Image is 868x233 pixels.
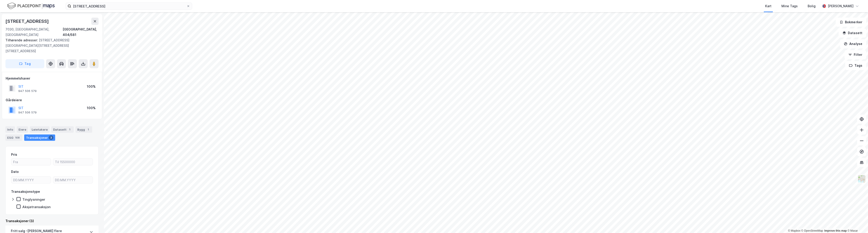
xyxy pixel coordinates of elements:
div: 1 [86,127,90,132]
div: [STREET_ADDRESS] [5,18,50,25]
img: logo.f888ab2527a4732fd821a326f86c7f29.svg [7,2,55,10]
span: Tilhørende adresser: [5,38,39,42]
button: Analyse [840,39,866,48]
div: Gårdeiere [6,97,98,103]
button: Filter [844,50,866,59]
div: 100% [87,84,96,89]
div: Dato [11,169,19,174]
a: Improve this map [824,229,847,232]
div: Info [5,126,15,133]
a: OpenStreetMap [801,229,823,232]
div: [STREET_ADDRESS][GEOGRAPHIC_DATA][STREET_ADDRESS][STREET_ADDRESS] [5,38,95,54]
div: Aksjetransaksjon [22,205,51,209]
div: 1 [67,127,72,132]
button: Bokmerker [836,18,866,27]
input: DD.MM.YYYY [53,177,93,183]
div: Transaksjonstype [11,189,40,194]
div: 100% [87,105,96,111]
div: Kontrollprogram for chat [845,211,868,233]
input: Til 15500000 [53,158,93,165]
button: Tag [5,59,44,68]
div: Eiere [17,126,28,133]
div: 3 [49,135,53,140]
div: Bygg [75,126,92,133]
div: Hjemmelshaver [6,76,98,81]
div: [GEOGRAPHIC_DATA], 404/581 [63,27,99,38]
a: Mapbox [788,229,800,232]
button: Datasett [839,28,866,38]
div: 108 [14,135,21,140]
div: Pris [11,152,17,157]
div: 7030, [GEOGRAPHIC_DATA], [GEOGRAPHIC_DATA] [5,27,63,38]
div: Kart [765,3,771,9]
div: 947 506 579 [18,111,37,114]
div: Tinglysninger [22,197,45,202]
div: Leietakere [30,126,50,133]
div: Datasett [51,126,74,133]
input: Fra [11,158,51,165]
div: Transaksjoner (3) [5,218,99,224]
div: 947 506 579 [18,89,37,93]
div: Bolig [808,3,816,9]
button: Tags [845,61,866,70]
input: DD.MM.YYYY [11,177,51,183]
div: [PERSON_NAME] [828,3,854,9]
input: Søk på adresse, matrikkel, gårdeiere, leietakere eller personer [71,3,186,9]
div: Transaksjoner [24,134,55,141]
img: Z [857,174,866,183]
div: ESG [5,134,22,141]
iframe: Chat Widget [845,211,868,233]
div: Mine Tags [781,3,798,9]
